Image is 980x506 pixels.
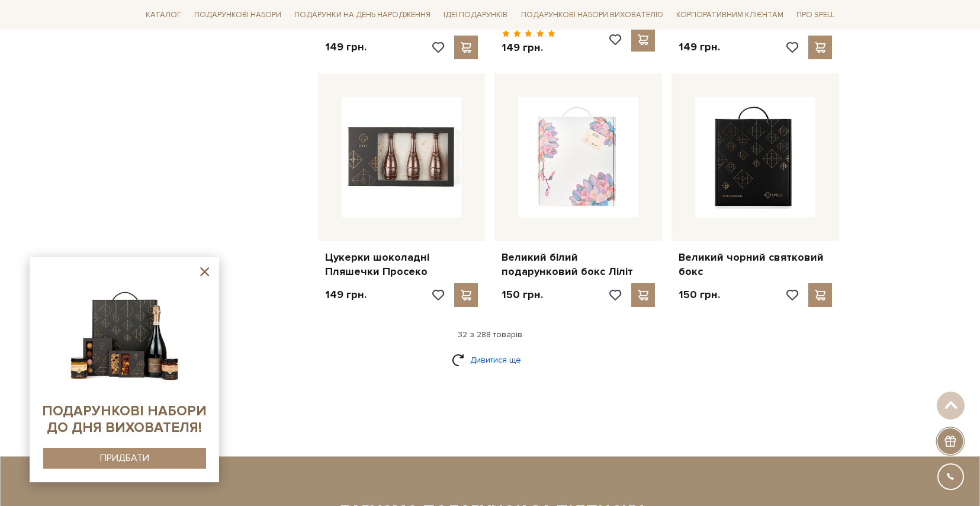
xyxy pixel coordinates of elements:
a: Великий чорний святковий бокс [679,251,832,278]
p: 149 грн. [325,40,367,54]
img: Великий білий подарунковий бокс Ліліт [518,97,638,217]
a: Великий білий подарунковий бокс Ліліт [502,251,655,278]
a: Каталог [141,6,186,24]
img: Великий чорний святковий бокс [695,97,815,217]
a: Про Spell [792,6,839,24]
p: 150 грн. [502,288,543,302]
a: Подарункові набори [189,6,286,24]
a: Подарункові набори вихователю [516,5,668,25]
p: 149 грн. [502,41,555,55]
a: Корпоративним клієнтам [671,5,788,25]
a: Цукерки шоколадні Пляшечки Просеко [325,251,478,278]
p: 150 грн. [679,288,720,302]
a: Подарунки на День народження [290,6,435,24]
p: 149 грн. [325,288,367,302]
p: 149 грн. [679,40,720,54]
a: Ідеї подарунків [439,6,512,24]
div: 32 з 288 товарів [136,329,844,340]
a: Дивитися ще [452,350,529,370]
